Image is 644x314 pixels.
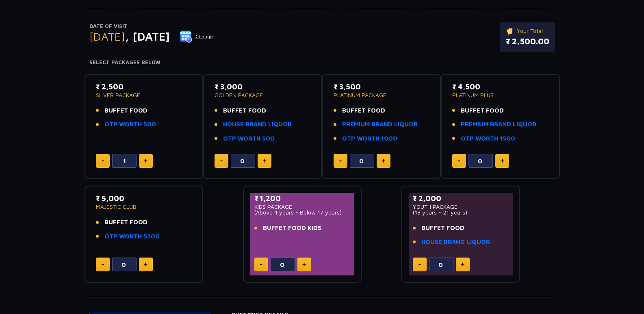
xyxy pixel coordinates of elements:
[96,204,192,210] p: MAJESTIC CLUB
[506,35,549,48] p: ₹ 2,500.00
[254,193,351,204] p: ₹ 1,200
[461,120,536,129] a: PREMIUM BRAND LIQUOR
[104,218,147,227] span: BUFFET FOOD
[342,120,418,129] a: PREMIUM BRAND LIQUOR
[260,264,262,265] img: minus
[458,160,460,162] img: minus
[96,81,192,92] p: ₹ 2,500
[89,59,555,66] h4: Select Packages Below
[89,30,125,43] span: [DATE]
[263,159,267,163] img: plus
[339,160,342,162] img: minus
[413,204,509,210] p: YOUTH PACKAGE
[104,120,156,129] a: OTP WORTH 500
[102,160,104,162] img: minus
[104,106,147,115] span: BUFFET FOOD
[382,159,385,163] img: plus
[125,30,170,43] span: , [DATE]
[452,92,549,98] p: PLATINUM PLUS
[180,30,213,43] button: Change
[413,210,509,215] p: (18 years - 21 years)
[104,232,160,241] a: OTP WORTH 5500
[461,262,464,266] img: plus
[254,210,351,215] p: (Above 4 years - Below 17 years)
[461,106,504,115] span: BUFFET FOOD
[418,264,421,265] img: minus
[144,159,147,163] img: plus
[89,22,213,30] p: Date of Visit
[506,26,549,35] p: Your Total
[461,134,515,143] a: OTP WORTH 1500
[223,106,266,115] span: BUFFET FOOD
[96,193,192,204] p: ₹ 5,000
[452,81,549,92] p: ₹ 4,500
[102,264,104,265] img: minus
[96,92,192,98] p: SILVER PACKAGE
[254,204,351,210] p: KIDS PACKAGE
[144,262,147,266] img: plus
[342,134,397,143] a: OTP WORTH 1000
[342,106,385,115] span: BUFFET FOOD
[215,81,311,92] p: ₹ 3,000
[421,223,464,233] span: BUFFET FOOD
[263,223,321,233] span: BUFFET FOOD KIDS
[223,120,292,129] a: HOUSE BRAND LIQUOR
[506,26,514,35] img: ticket
[220,160,223,162] img: minus
[223,134,275,143] a: OTP WORTH 500
[421,238,490,247] a: HOUSE BRAND LIQUOR
[215,92,311,98] p: GOLDEN PACKAGE
[334,81,430,92] p: ₹ 3,500
[302,262,306,266] img: plus
[501,159,504,163] img: plus
[334,92,430,98] p: PLATINUM PACKAGE
[413,193,509,204] p: ₹ 2,000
